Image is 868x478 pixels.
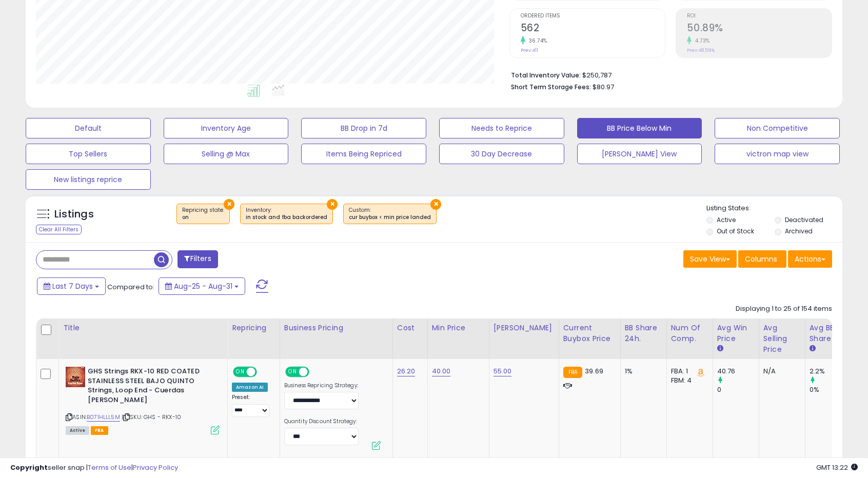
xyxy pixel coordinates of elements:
[164,144,289,164] button: Selling @ Max
[52,281,93,291] span: Last 7 Days
[585,366,603,376] span: 39.69
[525,37,547,45] small: 36.74%
[494,323,555,333] div: [PERSON_NAME]
[494,366,512,376] a: 55.00
[159,277,245,295] button: Aug-25 - Aug-31
[87,413,120,422] a: B071HLLL5M
[327,199,338,210] button: ×
[232,383,268,392] div: Amazon AI
[307,368,324,376] span: OFF
[284,418,359,425] label: Quantity Discount Strategy:
[232,394,272,417] div: Preset:
[284,323,388,333] div: Business Pricing
[738,250,786,268] button: Columns
[736,304,832,314] div: Displaying 1 to 25 of 154 items
[717,227,754,235] label: Out of Stock
[577,144,702,164] button: [PERSON_NAME] View
[717,367,759,376] div: 40.76
[432,323,485,333] div: Min Price
[164,118,289,138] button: Inventory Age
[717,385,759,394] div: 0
[521,22,665,36] h2: 562
[687,22,832,36] h2: 50.89%
[26,144,151,164] button: Top Sellers
[593,82,614,92] span: $80.97
[521,13,665,19] span: Ordered Items
[687,13,832,19] span: ROI
[107,282,154,292] span: Compared to:
[439,118,564,138] button: Needs to Reprice
[715,144,840,164] button: victron map view
[432,366,451,376] a: 40.00
[717,323,755,344] div: Avg Win Price
[301,118,426,138] button: BB Drop in 7d
[349,214,431,221] div: cur buybox < min price landed
[763,367,797,376] div: N/A
[397,323,423,333] div: Cost
[182,206,224,222] span: Repricing state :
[91,426,108,435] span: FBA
[717,215,736,224] label: Active
[439,144,564,164] button: 30 Day Decrease
[26,118,151,138] button: Default
[810,385,851,394] div: 0%
[133,463,178,472] a: Privacy Policy
[10,463,178,473] div: seller snap | |
[625,367,659,376] div: 1%
[122,413,181,421] span: | SKU: GHS - RKX-10
[717,344,723,353] small: Avg Win Price.
[810,367,851,376] div: 2.2%
[816,463,858,472] span: 2025-09-8 13:22 GMT
[224,199,234,210] button: ×
[706,204,842,213] p: Listing States:
[36,225,82,234] div: Clear All Filters
[246,206,327,222] span: Inventory :
[397,366,416,376] a: 26.20
[246,214,327,221] div: in stock and fba backordered
[563,367,582,378] small: FBA
[511,71,581,79] b: Total Inventory Value:
[521,47,538,53] small: Prev: 411
[511,68,824,81] li: $250,787
[54,207,94,222] h5: Listings
[715,118,840,138] button: Non Competitive
[788,250,832,268] button: Actions
[234,368,247,376] span: ON
[671,367,705,376] div: FBA: 1
[687,47,715,53] small: Prev: 48.59%
[177,250,218,268] button: Filters
[683,250,737,268] button: Save View
[284,382,359,389] label: Business Repricing Strategy:
[255,368,272,376] span: OFF
[671,323,708,344] div: Num of Comp.
[625,323,662,344] div: BB Share 24h.
[671,376,705,385] div: FBM: 4
[745,254,777,264] span: Columns
[174,281,232,291] span: Aug-25 - Aug-31
[286,368,299,376] span: ON
[10,463,48,472] strong: Copyright
[785,215,823,224] label: Deactivated
[577,118,702,138] button: BB Price Below Min
[692,37,710,45] small: 4.73%
[26,169,151,190] button: New listings reprice
[66,367,85,387] img: 61tqXty0-7L._SL40_.jpg
[511,83,591,91] b: Short Term Storage Fees:
[232,323,275,333] div: Repricing
[301,144,426,164] button: Items Being Repriced
[182,214,224,221] div: on
[563,323,616,344] div: Current Buybox Price
[763,323,801,355] div: Avg Selling Price
[810,323,847,344] div: Avg BB Share
[785,227,813,235] label: Archived
[37,277,106,295] button: Last 7 Days
[66,367,220,433] div: ASIN:
[349,206,431,222] span: Custom:
[63,323,223,333] div: Title
[810,344,816,353] small: Avg BB Share.
[88,367,212,407] b: GHS Strings RKX-10 RED COATED STAINLESS STEEL BAJO QUINTO Strings, Loop End - Cuerdas [PERSON_NAME]
[66,426,89,435] span: All listings currently available for purchase on Amazon
[430,199,441,210] button: ×
[88,463,131,472] a: Terms of Use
